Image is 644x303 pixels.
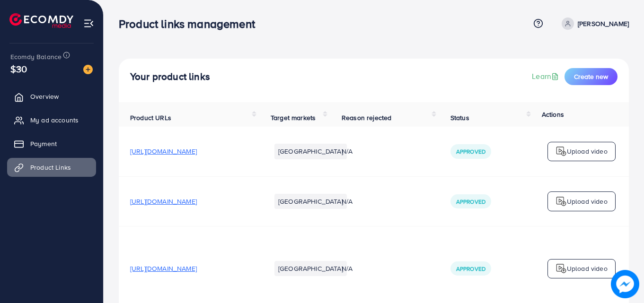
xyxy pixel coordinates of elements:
span: Target markets [271,113,316,122]
a: Learn [532,71,561,82]
span: Reason rejected [342,113,391,122]
img: image [83,65,93,74]
img: menu [83,18,94,29]
span: [URL][DOMAIN_NAME] [130,147,197,156]
h3: Product links management [119,17,263,31]
a: My ad accounts [7,111,96,130]
li: [GEOGRAPHIC_DATA] [274,144,347,159]
span: Ecomdy Balance [10,52,62,61]
span: [URL][DOMAIN_NAME] [130,264,197,273]
span: N/A [342,197,353,206]
span: N/A [342,264,353,273]
img: logo [9,13,73,28]
img: logo [556,196,567,207]
a: Product Links [7,158,96,177]
a: Payment [7,134,96,153]
span: Payment [30,139,57,148]
span: Status [450,113,469,122]
span: My ad accounts [30,115,79,125]
span: Approved [456,147,485,156]
a: Overview [7,87,96,106]
li: [GEOGRAPHIC_DATA] [274,261,347,276]
p: Upload video [567,196,608,207]
p: [PERSON_NAME] [578,18,629,29]
span: Actions [542,110,564,119]
img: image [611,270,639,298]
img: logo [556,263,567,274]
h4: Your product links [130,71,210,83]
span: Approved [456,265,485,273]
span: Approved [456,198,485,206]
span: [URL][DOMAIN_NAME] [130,197,197,206]
li: [GEOGRAPHIC_DATA] [274,194,347,209]
span: N/A [342,147,353,156]
img: logo [556,146,567,157]
a: [PERSON_NAME] [558,17,629,30]
span: Product URLs [130,113,171,122]
span: Overview [30,92,59,101]
button: Create new [565,68,618,85]
span: Product Links [30,163,71,172]
p: Upload video [567,146,608,157]
p: Upload video [567,263,608,274]
span: $30 [10,62,27,76]
span: Create new [574,72,608,81]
